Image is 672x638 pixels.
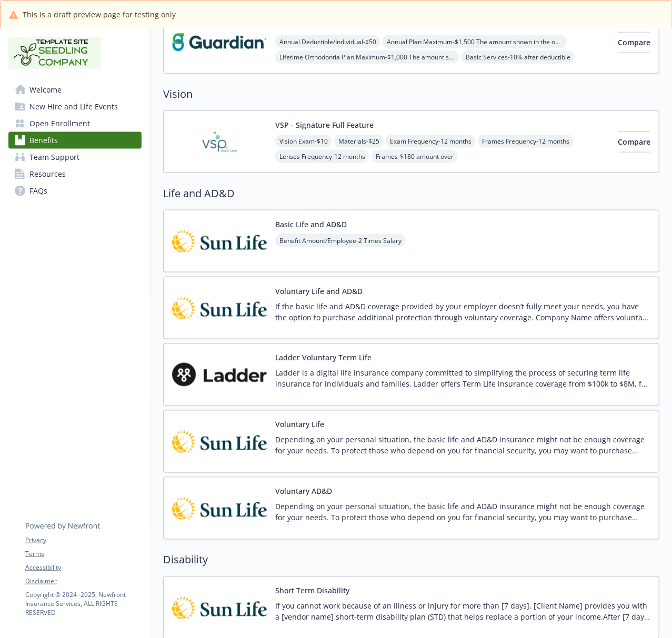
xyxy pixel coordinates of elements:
button: Voluntary Life and AD&D [275,286,363,297]
span: This is a draft preview page for testing only [23,9,176,20]
button: Compare [618,131,650,153]
span: Compare [618,37,650,47]
img: Guardian carrier logo [172,20,267,65]
span: Open Enrollment [29,115,90,132]
span: Compare [618,137,650,147]
a: New Hire and Life Events [8,98,142,115]
span: Frames - $180 amount over [372,150,458,163]
img: Sun Life Financial carrier logo [172,486,267,531]
a: Accessibility [25,563,141,572]
span: Team Support [29,149,79,166]
img: Sun Life Financial carrier logo [172,585,267,630]
h2: Vision [163,86,659,102]
span: Benefits [29,132,58,149]
span: Annual Deductible/Individual - $50 [275,35,380,48]
img: Vision Service Plan carrier logo [172,119,267,164]
a: Team Support [8,149,142,166]
p: Copyright © 2024 - 2025 , Newfront Insurance Services, ALL RIGHTS RESERVED [25,590,141,617]
button: Basic Life and AD&D [275,219,347,230]
a: Terms [25,549,141,559]
button: VSP - Signature Full Feature [275,119,374,130]
span: Materials - $25 [334,135,384,148]
img: Ladder carrier logo [172,352,267,397]
a: Resources [8,166,142,183]
p: Ladder is a digital life insurance company committed to simplifying the process of securing term ... [275,368,650,390]
button: Voluntary Life [275,419,324,430]
button: Short Term Disability [275,585,349,596]
span: New Hire and Life Events [29,98,118,115]
span: Resources [29,166,66,183]
a: Disclaimer [25,576,141,586]
a: Privacy [25,535,141,545]
a: Benefits [8,132,142,149]
span: Basic Services - 10% after deductible [462,50,575,64]
span: FAQs [29,183,47,199]
p: Depending on your personal situation, the basic life and AD&D insurance might not be enough cover... [275,501,650,523]
button: Compare [618,32,650,53]
img: Sun Life Financial carrier logo [172,219,267,264]
a: FAQs [8,183,142,199]
button: Ladder Voluntary Term Life [275,352,372,363]
h2: Life and AD&D [163,186,659,201]
span: Exam Frequency - 12 months [386,135,476,148]
span: Welcome [29,82,62,98]
span: Frames Frequency - 12 months [478,135,574,148]
p: If you cannot work because of an illness or injury for more than [7 days], [Client Name] provides... [275,601,650,623]
button: Voluntary AD&D [275,486,332,497]
span: Benefit Amount/Employee - 2 Times Salary [275,234,406,247]
h2: Disability [163,552,659,568]
p: If the basic life and AD&D coverage provided by your employer doesn’t fully meet your needs, you ... [275,301,650,323]
img: Sun Life Financial carrier logo [172,286,267,330]
img: Sun Life Financial carrier logo [172,419,267,464]
a: Welcome [8,82,142,98]
span: Annual Plan Maximum - $1,500 The amount shown in the out of network field is your combined Calend... [383,35,567,48]
span: Lifetime Orthodontia Plan Maximum - $1,000 The amount shown in the out of network field is your c... [275,50,459,64]
span: Lenses Frequency - 12 months [275,150,369,163]
p: Depending on your personal situation, the basic life and AD&D insurance might not be enough cover... [275,434,650,457]
span: Vision Exam - $10 [275,135,332,148]
a: Open Enrollment [8,115,142,132]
